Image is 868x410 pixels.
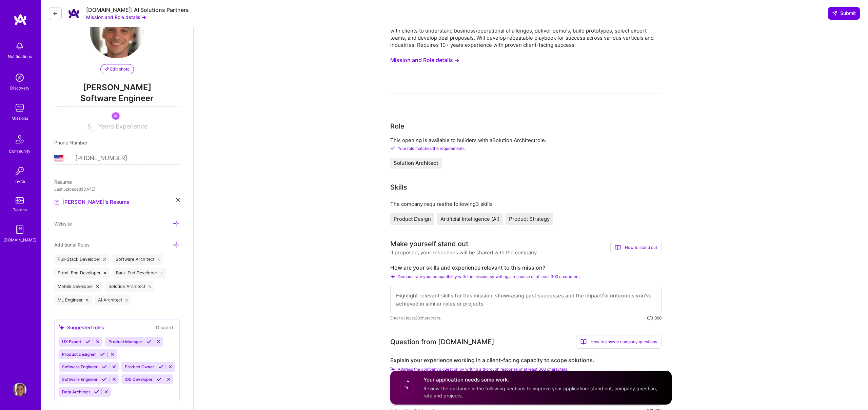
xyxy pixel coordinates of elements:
[390,274,395,279] i: Check
[390,357,662,364] label: Explain your experience working in a client-facing capacity to scope solutions.
[390,239,468,249] div: Make yourself stand out
[390,121,405,131] div: Role
[54,254,110,265] div: Full-Stack Developer
[54,268,110,278] div: Front-End Developer
[62,352,96,357] span: Product Designer
[832,10,856,17] span: Submit
[440,216,499,222] span: Artificial Intelligence (AI)
[832,11,837,16] i: icon SendLight
[390,200,662,208] div: The company requires the following 3 skills
[13,206,27,213] div: Tokens
[15,178,25,185] div: Invite
[394,160,438,166] span: Solution Architect
[158,364,163,369] i: Accept
[157,377,162,382] i: Accept
[105,281,155,292] div: Solution Architect
[9,148,31,155] div: Community
[104,389,109,394] i: Reject
[13,71,26,84] img: discovery
[13,39,26,53] img: bell
[168,364,173,369] i: Reject
[96,285,99,288] i: icon Close
[13,383,26,396] img: User Avatar
[10,84,29,92] div: Discovery
[390,158,442,169] button: Solution Architect
[98,123,147,130] span: Years Experience
[13,101,26,115] img: teamwork
[14,14,27,26] img: logo
[390,13,662,48] div: Experienced Solution Architect with deep technical experience in Computer Science, Engineering, o...
[54,221,72,227] span: Website
[390,54,459,66] button: Mission and Role details →
[113,268,166,278] div: Back-End Developer
[125,299,128,301] i: icon Close
[95,339,100,344] i: Reject
[610,241,662,254] div: How to stand out
[62,377,98,382] span: Software Engineer
[105,67,109,71] i: icon PencilPurple
[166,377,171,382] i: Reject
[112,364,117,369] i: Reject
[54,281,102,292] div: Mobile Developer
[59,325,64,330] i: icon SuggestedTeams
[16,197,24,203] img: tokens
[615,245,621,251] i: icon BookOpen
[398,146,466,151] span: Your role matches the requirements.
[102,377,107,382] i: Accept
[828,7,860,19] button: Submit
[85,339,91,344] i: Accept
[67,7,81,20] img: Company Logo
[90,4,144,58] img: User Avatar
[95,295,132,306] div: AI Architect
[54,198,130,206] a: [PERSON_NAME]'s Resume
[154,324,175,331] button: Discard
[160,272,163,274] i: icon Close
[390,146,395,151] i: Check
[53,11,58,16] i: icon LeftArrowDark
[125,364,154,369] span: Product Owner
[112,112,120,120] img: Been on Mission
[112,254,164,265] div: Software Architect
[86,14,146,21] button: Mission and Role details →
[94,389,99,394] i: Accept
[390,249,538,256] div: If proposed, your responses will be shared with the company.
[59,324,104,331] div: Suggested roles
[105,66,130,72] span: Edit photo
[62,339,81,344] span: UX Expert
[580,339,587,345] i: icon BookOpen
[87,123,95,131] input: XX
[146,339,152,344] i: Accept
[390,314,441,321] span: Enter at least 20 characters.
[86,6,189,14] div: [DOMAIN_NAME]: AI Solutions Partners
[390,264,662,271] label: How are your skills and experience relevant to this mission?
[423,386,657,398] span: Review the guidance in the following sections to improve your application: stand out, company que...
[100,64,134,74] button: Edit photo
[390,137,662,144] p: This opening is available to builders with a Solution Architect role.
[103,258,106,261] i: icon Close
[100,352,105,357] i: Accept
[54,82,180,93] span: [PERSON_NAME]
[156,339,161,344] i: Reject
[390,337,494,347] div: Question from [DOMAIN_NAME]
[390,367,395,371] i: Check
[75,149,180,168] input: +1 (000) 000-0000
[102,364,107,369] i: Accept
[390,182,407,192] div: Skills
[158,258,160,261] i: icon Close
[3,236,36,243] div: [DOMAIN_NAME]
[647,314,662,321] div: 0/3,000
[54,179,72,185] span: Resume
[394,216,431,222] span: Product Design
[149,285,151,288] i: icon Close
[176,198,180,202] i: icon Close
[54,186,180,193] div: Last uploaded: [DATE]
[125,377,153,382] span: iOS Developer
[54,242,90,248] span: Additional Roles
[576,335,662,349] div: How to answer company questions
[12,131,28,148] img: Community
[13,223,26,236] img: guide book
[104,272,106,274] i: icon Close
[13,164,26,178] img: Invite
[54,295,92,306] div: ML Engineer
[54,93,180,106] span: Software Engineer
